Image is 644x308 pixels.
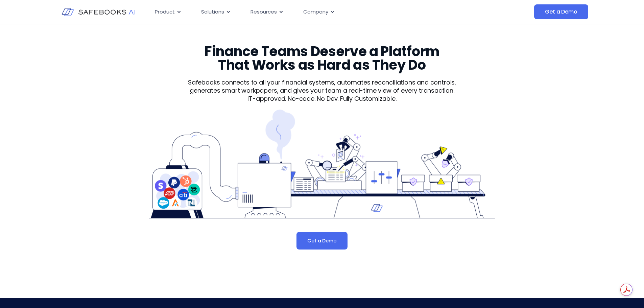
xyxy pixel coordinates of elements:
span: Get a Demo [307,237,336,244]
span: Company [303,8,328,16]
span: Solutions [201,8,224,16]
p: IT-approved. No-code. No Dev. Fully Customizable. [176,95,468,103]
span: Resources [251,8,277,16]
h3: Finance Teams Deserve a Platform That Works as Hard as They Do [191,45,452,72]
span: Product [155,8,175,16]
p: Safebooks connects to all your financial systems, automates reconciliations and controls, generat... [176,78,468,95]
img: Product 1 [149,110,495,218]
a: Get a Demo [534,4,588,19]
span: Get a Demo [545,8,577,15]
a: Get a Demo [296,232,347,250]
div: Menu Toggle [149,5,467,19]
nav: Menu [149,5,467,19]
